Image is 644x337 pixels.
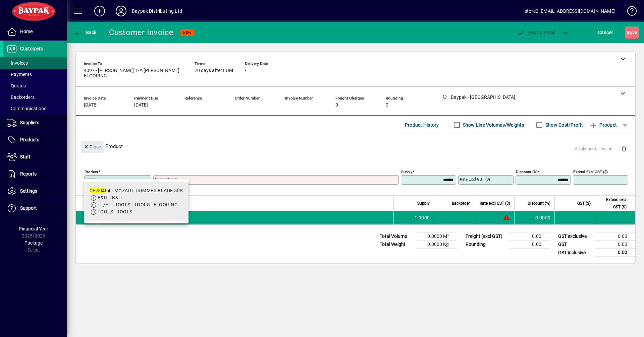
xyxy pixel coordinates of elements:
[85,170,98,174] mat-label: Product
[81,141,104,153] button: Close
[134,103,148,108] span: [DATE]
[577,200,591,207] span: GST ($)
[509,232,549,241] td: 0.00
[599,196,627,211] span: Extend excl GST ($)
[3,57,67,69] a: Invoices
[616,146,632,152] app-page-header-button: Delete
[516,170,538,174] mat-label: Discount (%)
[110,5,132,17] button: Profile
[625,26,639,39] button: Save
[24,240,43,246] span: Package
[285,103,286,108] span: -
[89,5,110,17] button: Add
[79,143,105,149] app-page-header-button: Close
[20,137,39,142] span: Products
[452,200,470,207] span: Backorder
[627,30,629,35] span: S
[20,154,31,159] span: Staff
[74,30,97,35] span: Back
[98,195,123,200] span: B&IT - B&IT
[132,6,182,16] div: Baypak Distributing Ltd
[183,30,192,35] span: NEW
[517,30,555,35] span: ost & Email
[376,232,417,241] td: Total Volume
[7,60,28,66] span: Invoices
[417,241,457,249] td: 0.0000 Kg
[415,214,430,221] span: 1.0000
[84,182,189,221] mat-option: CF.80404 - MOZART TRIMMER BLADE 5PK
[575,145,613,152] span: Apply price level
[555,249,595,257] td: GST inclusive
[544,122,583,128] label: Show Cost/Profit
[109,27,174,38] div: Customer Invoice
[3,132,67,148] a: Products
[7,106,46,111] span: Communications
[19,226,48,231] span: Financial Year
[627,27,637,38] span: ave
[3,115,67,131] a: Suppliers
[525,6,615,16] div: store2 [EMAIL_ADDRESS][DOMAIN_NAME]
[3,80,67,91] a: Quotes
[555,241,595,249] td: GST
[595,241,635,249] td: 0.00
[90,188,105,193] em: CF.804
[98,209,132,214] span: TOOLS - TOOLS
[555,232,595,241] td: GST exclusive
[7,83,26,88] span: Quotes
[7,72,32,77] span: Payments
[616,141,632,157] button: Delete
[3,166,67,183] a: Reports
[3,200,67,217] a: Support
[20,29,33,34] span: Home
[376,241,417,249] td: Total Weight
[335,103,338,108] span: 0
[596,26,614,39] button: Cancel
[509,241,549,249] td: 0.00
[84,141,101,152] span: Close
[20,120,39,125] span: Suppliers
[184,103,186,108] span: -
[20,188,37,194] span: Settings
[20,205,37,211] span: Support
[386,103,388,108] span: 0
[405,120,439,130] span: Product History
[595,249,635,257] td: 0.00
[572,143,616,155] button: Apply price level
[3,91,67,103] a: Backorders
[417,200,430,207] span: Supply
[7,94,35,100] span: Backorders
[528,200,550,207] span: Discount (%)
[462,122,524,128] label: Show Line Volumes/Weights
[20,46,43,51] span: Customers
[155,177,175,182] mat-label: Description
[245,68,246,73] span: -
[3,183,67,200] a: Settings
[595,232,635,241] td: 0.00
[514,211,554,224] td: 0.0000
[84,68,184,79] span: 4097 - [PERSON_NAME] T/A [PERSON_NAME] FLOORING
[598,27,613,38] span: Cancel
[622,1,636,23] a: Knowledge Base
[462,241,509,249] td: Rounding
[3,149,67,165] a: Staff
[573,170,608,174] mat-label: Extend excl GST ($)
[3,103,67,114] a: Communications
[460,177,490,182] mat-label: Rate excl GST ($)
[67,26,104,39] app-page-header-button: Back
[84,103,98,108] span: [DATE]
[76,134,635,158] div: Product
[528,30,531,35] span: P
[195,68,233,73] span: 20 days after EOM
[480,200,510,207] span: Rate excl GST ($)
[98,202,178,207] span: TL/FL - TOOLS - TOOLS - FLOORING
[3,23,67,40] a: Home
[3,69,67,80] a: Payments
[513,26,559,39] button: Post & Email
[462,232,509,241] td: Freight (excl GST)
[417,232,457,241] td: 0.0000 M³
[20,171,37,177] span: Reports
[402,119,442,131] button: Product History
[72,26,98,39] button: Back
[401,170,412,174] mat-label: Supply
[90,187,183,194] div: 04 - MOZART TRIMMER BLADE 5PK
